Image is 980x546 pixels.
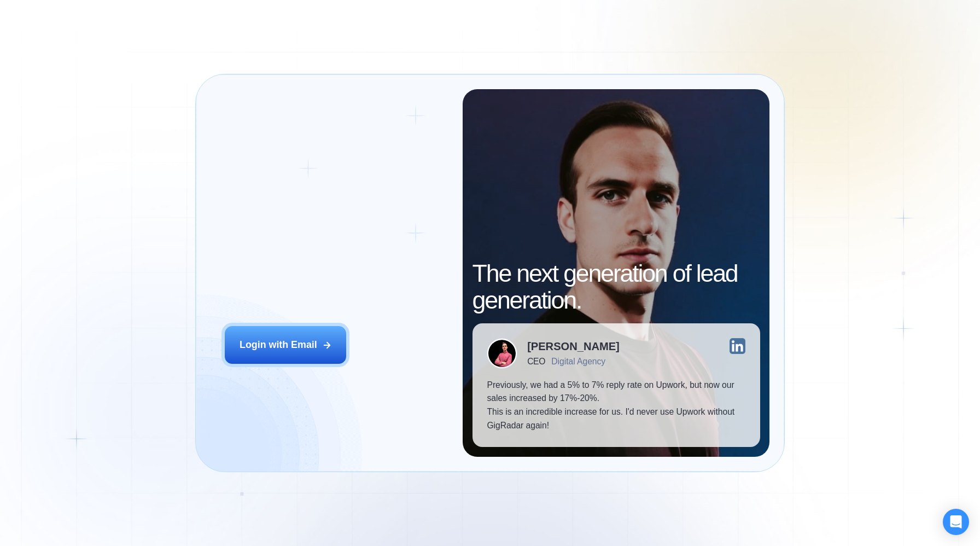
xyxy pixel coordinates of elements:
button: Login with Email [225,326,346,364]
div: [PERSON_NAME] [527,341,620,352]
div: Login with Email [240,338,317,352]
div: Open Intercom Messenger [943,509,969,535]
div: CEO [527,357,545,367]
h2: The next generation of lead generation. [472,260,760,314]
p: Previously, we had a 5% to 7% reply rate on Upwork, but now our sales increased by 17%-20%. This ... [487,379,745,433]
div: Digital Agency [551,357,605,367]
